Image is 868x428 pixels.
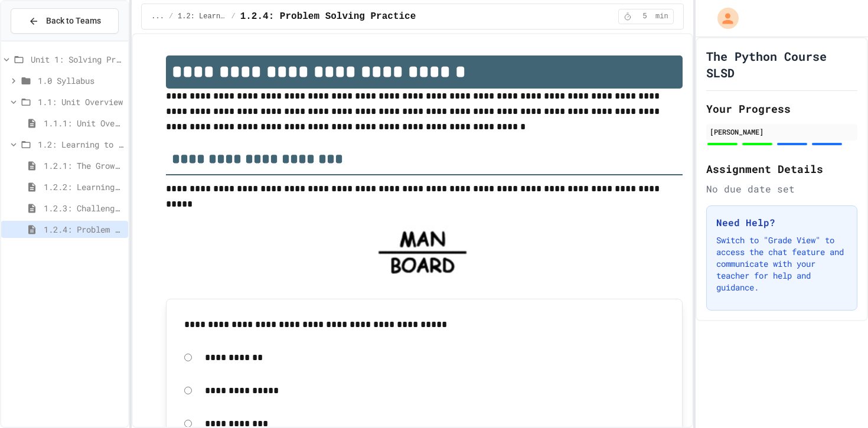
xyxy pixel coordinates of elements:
[716,234,847,293] p: Switch to "Grade View" to access the chat feature and communicate with your teacher for help and ...
[706,182,857,196] div: No due date set
[46,15,101,27] span: Back to Teams
[11,8,119,34] button: Back to Teams
[231,12,235,21] span: /
[706,48,857,81] h1: The Python Course SLSD
[635,12,654,21] span: 5
[178,12,226,21] span: 1.2: Learning to Solve Hard Problems
[44,223,123,236] span: 1.2.4: Problem Solving Practice
[44,159,123,172] span: 1.2.1: The Growth Mindset
[655,12,668,21] span: min
[44,202,123,214] span: 1.2.3: Challenge Problem - The Bridge
[716,215,847,230] h3: Need Help?
[710,126,854,137] div: [PERSON_NAME]
[38,96,123,108] span: 1.1: Unit Overview
[169,12,173,21] span: /
[705,5,742,32] div: My Account
[706,161,857,177] h2: Assignment Details
[706,100,857,117] h2: Your Progress
[31,53,123,66] span: Unit 1: Solving Problems in Computer Science
[44,181,123,193] span: 1.2.2: Learning to Solve Hard Problems
[44,117,123,129] span: 1.1.1: Unit Overview
[240,9,416,24] span: 1.2.4: Problem Solving Practice
[151,12,164,21] span: ...
[38,138,123,151] span: 1.2: Learning to Solve Hard Problems
[38,74,123,87] span: 1.0 Syllabus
